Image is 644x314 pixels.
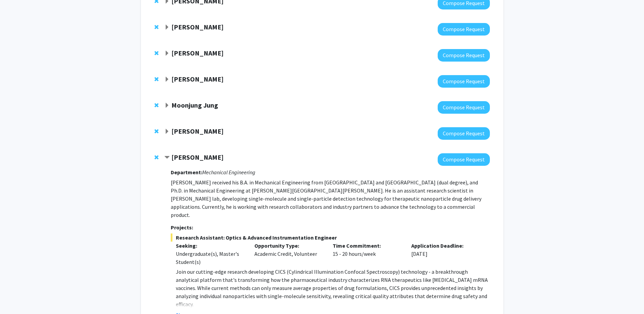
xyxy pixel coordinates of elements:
span: Remove Moonjung Jung from bookmarks [154,103,159,108]
p: Time Commitment: [333,242,401,250]
span: Remove Takanari Inoue from bookmarks [154,76,159,82]
div: Academic Credit, Volunteer [249,242,328,266]
p: Opportunity Type: [254,242,323,250]
span: Expand Moonjung Jung Bookmark [164,103,170,108]
div: 15 - 20 hours/week [328,242,406,266]
span: Remove Kyriakos Papanicolaou from bookmarks [154,129,159,134]
span: Remove Alexander Baras from bookmarks [154,50,159,56]
span: Research Assistant: Optics & Advanced Instrumentation Engineer [171,233,490,242]
span: Remove Sixuan Li from bookmarks [154,155,159,160]
p: Seeking: [176,242,244,250]
span: Expand Anthony K. L. Leung Bookmark [164,25,170,30]
span: Contract Sixuan Li Bookmark [164,155,170,160]
strong: [PERSON_NAME] [171,49,224,57]
button: Compose Request to Kyriakos Papanicolaou [438,127,490,140]
button: Compose Request to Alexander Baras [438,49,490,62]
strong: [PERSON_NAME] [171,23,224,31]
button: Compose Request to Moonjung Jung [438,101,490,114]
div: [DATE] [406,242,485,266]
p: Join our cutting-edge research developing CICS (Cylindrical Illumination Confocal Spectroscopy) t... [176,268,490,308]
span: Expand Alexander Baras Bookmark [164,51,170,56]
iframe: Chat [5,284,29,309]
strong: [PERSON_NAME] [171,127,224,135]
strong: Projects: [171,224,193,231]
div: Undergraduate(s), Master's Student(s) [176,250,244,266]
button: Compose Request to Sixuan Li [438,153,490,166]
i: Mechanical Engineering [202,169,255,176]
button: Compose Request to Takanari Inoue [438,75,490,88]
strong: [PERSON_NAME] [171,75,224,83]
strong: [PERSON_NAME] [171,153,224,161]
span: Expand Kyriakos Papanicolaou Bookmark [164,129,170,134]
p: [PERSON_NAME] received his B.A. in Mechanical Engineering from [GEOGRAPHIC_DATA] and [GEOGRAPHIC_... [171,178,490,219]
p: Application Deadline: [411,242,480,250]
span: Expand Takanari Inoue Bookmark [164,77,170,82]
button: Compose Request to Anthony K. L. Leung [438,23,490,36]
span: Remove Anthony K. L. Leung from bookmarks [154,24,159,30]
strong: Moonjung Jung [171,101,218,109]
strong: Department: [171,169,202,176]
